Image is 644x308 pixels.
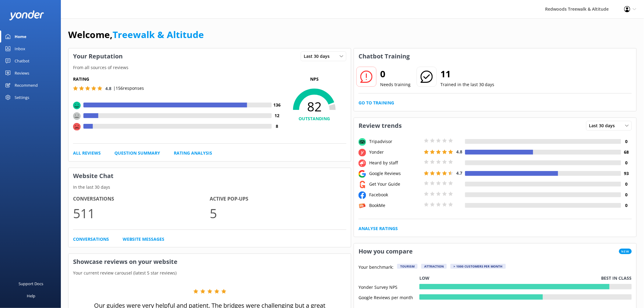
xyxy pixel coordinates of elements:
[304,53,333,60] span: Last 30 days
[456,170,462,176] span: 4.7
[114,150,160,156] a: Question Summary
[68,184,351,191] p: In the last 30 days
[210,195,346,203] h4: Active Pop-ups
[621,191,632,198] h4: 0
[282,76,346,82] p: NPS
[15,79,38,91] div: Recommend
[621,159,632,166] h4: 0
[359,100,394,106] a: Go to Training
[380,81,411,88] p: Needs training
[601,275,632,282] p: Best in class
[272,123,282,130] h4: 8
[354,118,406,134] h3: Review trends
[113,28,204,41] a: Treewalk & Altitude
[589,122,619,129] span: Last 30 days
[68,48,127,64] h3: Your Reputation
[380,67,411,81] h2: 0
[368,159,422,166] div: Heard by staff
[73,195,210,203] h4: Conversations
[9,10,44,20] img: yonder-white-logo.png
[73,76,282,82] h5: Rating
[359,294,419,300] div: Google Reviews per month
[359,225,398,232] a: Analyse Ratings
[15,91,29,103] div: Settings
[419,275,429,282] p: Low
[621,170,632,177] h4: 93
[619,249,632,254] span: New
[621,149,632,156] h4: 68
[15,30,26,43] div: Home
[440,81,495,88] p: Trained in the last 30 days
[15,67,29,79] div: Reviews
[73,150,101,156] a: All Reviews
[456,149,462,155] span: 4.8
[210,203,346,223] p: 5
[19,278,44,290] div: Support Docs
[359,284,419,289] div: Yonder Survey NPS
[73,236,109,243] a: Conversations
[354,48,414,64] h3: Chatbot Training
[113,85,144,92] p: | 156 responses
[282,115,346,122] h4: OUTSTANDING
[174,150,212,156] a: Rating Analysis
[123,236,164,243] a: Website Messages
[27,290,35,302] div: Help
[368,181,422,187] div: Get Your Guide
[368,149,422,156] div: Yonder
[68,270,351,276] p: Your current review carousel (latest 5 star reviews)
[68,168,351,184] h3: Website Chat
[421,264,447,269] div: Attraction
[105,86,111,91] span: 4.8
[272,102,282,108] h4: 136
[368,138,422,145] div: Tripadvisor
[272,112,282,119] h4: 12
[450,264,506,269] div: > 1000 customers per month
[73,203,210,223] p: 511
[68,64,351,71] p: From all sources of reviews
[15,55,30,67] div: Chatbot
[368,170,422,177] div: Google Reviews
[354,243,417,259] h3: How you compare
[68,27,204,42] h1: Welcome,
[621,202,632,209] h4: 0
[397,264,418,269] div: Tourism
[359,264,394,271] p: Your benchmark:
[440,67,495,81] h2: 11
[621,181,632,187] h4: 0
[282,99,346,114] span: 82
[15,43,25,55] div: Inbox
[68,254,351,270] h3: Showcase reviews on your website
[368,191,422,198] div: Facebook
[621,138,632,145] h4: 0
[368,202,422,209] div: BookMe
